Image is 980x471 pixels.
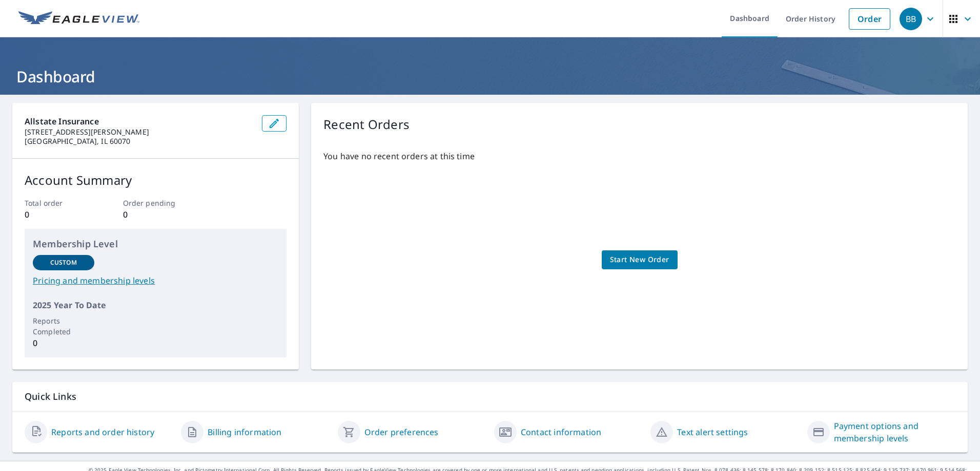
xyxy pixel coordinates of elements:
[323,115,410,134] p: Recent Orders
[25,198,90,208] p: Total order
[610,253,669,266] span: Start New Order
[25,127,254,137] p: [STREET_ADDRESS][PERSON_NAME]
[25,171,287,189] p: Account Summary
[12,66,968,87] h1: Dashboard
[323,150,955,162] p: You have no recent orders at this time
[25,208,90,221] p: 0
[364,426,439,438] a: Order preferences
[33,237,278,251] p: Membership Level
[51,426,154,438] a: Reports and order history
[33,315,94,337] p: Reports Completed
[33,337,94,349] p: 0
[50,258,77,267] p: Custom
[33,274,278,287] a: Pricing and membership levels
[25,137,254,146] p: [GEOGRAPHIC_DATA], IL 60070
[208,426,281,438] a: Billing information
[602,250,678,269] a: Start New Order
[25,115,254,127] p: Allstate Insurance
[677,426,748,438] a: Text alert settings
[900,8,922,30] div: BB
[521,426,601,438] a: Contact information
[123,208,189,221] p: 0
[834,420,955,444] a: Payment options and membership levels
[123,198,189,208] p: Order pending
[18,11,139,27] img: EV Logo
[849,8,890,30] a: Order
[33,299,278,311] p: 2025 Year To Date
[25,390,955,403] p: Quick Links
